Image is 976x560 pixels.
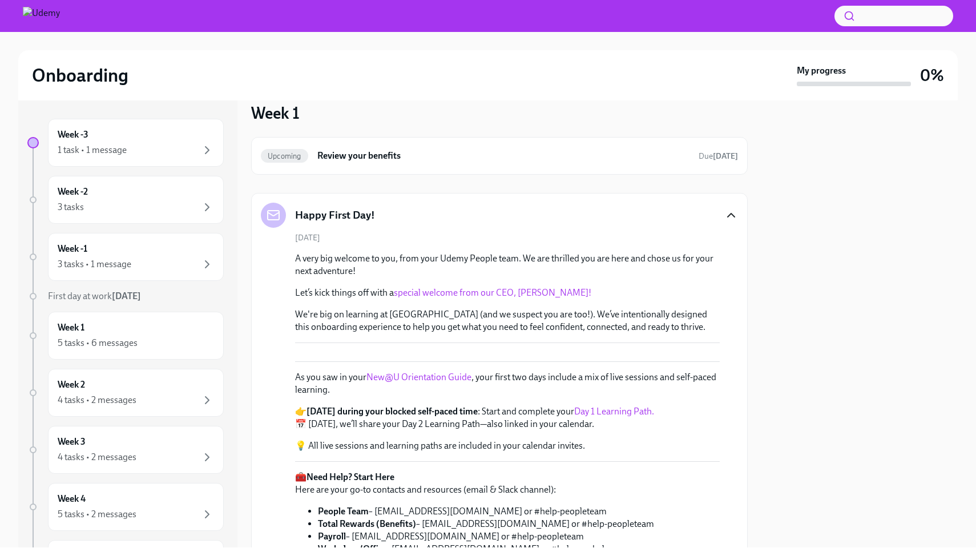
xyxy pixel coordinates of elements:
[295,471,654,496] p: 🧰 Here are your go-to contacts and resources (email & Slack channel):
[261,147,738,165] a: UpcomingReview your benefitsDue[DATE]
[23,7,60,25] img: Udemy
[699,151,738,161] span: Due
[58,321,84,334] h6: Week 1
[27,426,224,474] a: Week 34 tasks • 2 messages
[58,451,136,464] div: 4 tasks • 2 messages
[318,543,387,554] strong: Workplace/Office
[574,406,654,417] a: Day 1 Learning Path.
[251,103,300,123] h3: Week 1
[317,150,689,162] h6: Review your benefits
[394,287,591,298] a: special welcome from our CEO, [PERSON_NAME]!
[295,208,375,223] h5: Happy First Day!
[27,483,224,531] a: Week 45 tasks • 2 messages
[27,290,224,303] a: First day at work[DATE]
[295,440,720,452] p: 💡 All live sessions and learning paths are included in your calendar invites.
[295,371,720,396] p: As you saw in your , your first two days include a mix of live sessions and self-paced learning.
[797,65,846,77] strong: My progress
[58,186,88,198] h6: Week -2
[920,65,944,86] h3: 0%
[58,508,136,521] div: 5 tasks • 2 messages
[318,518,416,529] strong: Total Rewards (Benefits)
[27,233,224,281] a: Week -13 tasks • 1 message
[58,128,88,141] h6: Week -3
[318,518,654,530] li: – [EMAIL_ADDRESS][DOMAIN_NAME] or #help-peopleteam
[58,243,87,255] h6: Week -1
[58,337,138,349] div: 5 tasks • 6 messages
[318,505,654,518] li: – [EMAIL_ADDRESS][DOMAIN_NAME] or #help-peopleteam
[58,436,86,448] h6: Week 3
[699,151,738,162] span: September 15th, 2025 10:00
[306,472,394,482] strong: Need Help? Start Here
[295,232,320,243] span: [DATE]
[318,530,654,543] li: – [EMAIL_ADDRESS][DOMAIN_NAME] or #help-peopleteam
[112,291,141,301] strong: [DATE]
[27,312,224,360] a: Week 15 tasks • 6 messages
[58,144,127,156] div: 1 task • 1 message
[306,406,478,417] strong: [DATE] during your blocked self-paced time
[58,493,86,505] h6: Week 4
[58,258,131,271] div: 3 tasks • 1 message
[295,287,720,299] p: Let’s kick things off with a
[318,543,654,555] li: - [EMAIL_ADDRESS][DOMAIN_NAME] or #help-workplace
[58,201,84,213] div: 3 tasks
[48,291,141,301] span: First day at work
[318,506,369,517] strong: People Team
[261,152,308,160] span: Upcoming
[366,372,471,382] a: New@U Orientation Guide
[295,308,720,333] p: We're big on learning at [GEOGRAPHIC_DATA] (and we suspect you are too!). We’ve intentionally des...
[713,151,738,161] strong: [DATE]
[58,378,85,391] h6: Week 2
[27,369,224,417] a: Week 24 tasks • 2 messages
[318,531,346,542] strong: Payroll
[32,64,128,87] h2: Onboarding
[295,405,720,430] p: 👉 : Start and complete your 📅 [DATE], we’ll share your Day 2 Learning Path—also linked in your ca...
[295,252,720,277] p: A very big welcome to you, from your Udemy People team. We are thrilled you are here and chose us...
[58,394,136,406] div: 4 tasks • 2 messages
[27,119,224,167] a: Week -31 task • 1 message
[27,176,224,224] a: Week -23 tasks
